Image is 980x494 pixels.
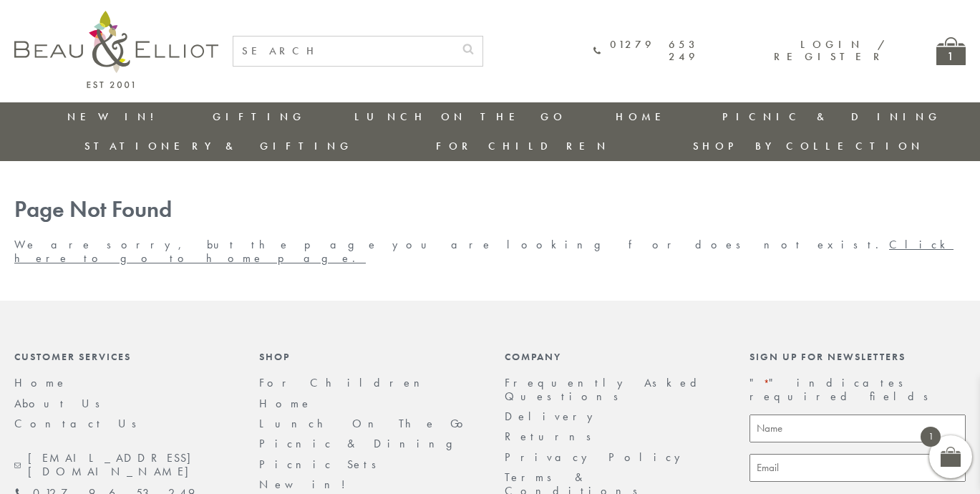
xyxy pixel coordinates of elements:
[259,477,356,492] a: New in!
[259,375,431,390] a: For Children
[354,110,566,124] a: Lunch On The Go
[14,375,67,390] a: Home
[774,37,886,64] a: Login / Register
[436,139,610,153] a: For Children
[693,139,924,153] a: Shop by collection
[14,197,966,223] h1: Page Not Found
[749,415,966,442] input: Name
[593,39,699,64] a: 01279 653 249
[14,452,231,478] a: [EMAIL_ADDRESS][DOMAIN_NAME]
[259,457,386,472] a: Picnic Sets
[259,416,472,431] a: Lunch On The Go
[505,409,601,424] a: Delivery
[749,351,966,362] div: Sign up for newsletters
[921,427,941,447] span: 1
[936,37,966,65] a: 1
[505,351,721,362] div: Company
[213,110,306,124] a: Gifting
[722,110,941,124] a: Picnic & Dining
[505,375,706,403] a: Frequently Asked Questions
[84,139,353,153] a: Stationery & Gifting
[233,37,454,66] input: SEARCH
[505,429,601,444] a: Returns
[14,416,146,431] a: Contact Us
[259,436,467,451] a: Picnic & Dining
[259,396,312,411] a: Home
[505,450,688,465] a: Privacy Policy
[14,351,231,362] div: Customer Services
[14,396,110,411] a: About Us
[14,11,218,88] img: logo
[259,351,475,362] div: Shop
[67,110,163,124] a: New in!
[616,110,673,124] a: Home
[749,454,966,482] input: Email
[749,377,966,403] p: " " indicates required fields
[14,237,954,265] a: Click here to go to home page.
